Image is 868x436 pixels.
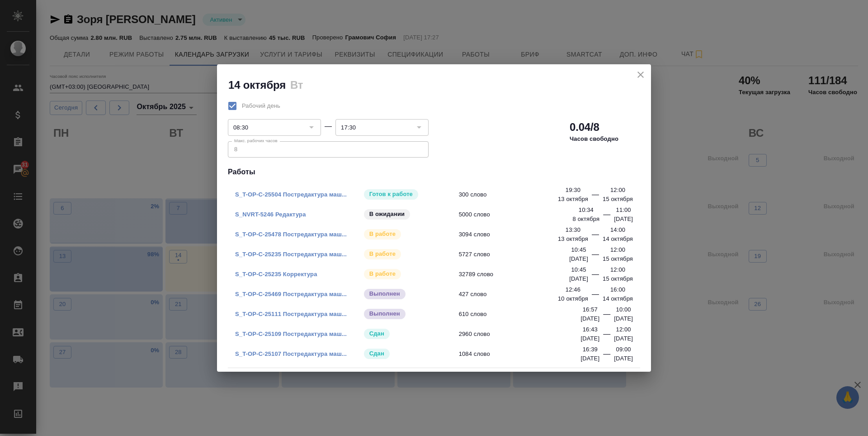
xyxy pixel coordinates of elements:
[242,101,280,110] span: Рабочий день
[570,134,618,144] p: Часов свободно
[569,254,588,264] p: [DATE]
[634,68,647,81] button: close
[228,79,286,91] h2: 14 октября
[459,190,587,199] span: 300 слово
[459,230,587,239] span: 3094 слово
[290,79,303,91] h2: Вт
[235,191,347,198] a: S_T-OP-C-25504 Постредактура маш...
[228,167,640,177] h4: Работы
[571,265,586,274] p: 10:45
[583,345,598,354] p: 16:39
[569,274,588,283] p: [DATE]
[369,210,405,219] p: В ожидании
[610,225,625,235] p: 14:00
[580,334,599,343] p: [DATE]
[616,325,631,334] p: 12:00
[369,190,413,199] p: Готов к работе
[235,271,317,278] a: S_T-OP-C-25235 Корректура
[369,289,400,298] p: Выполнен
[459,350,587,359] span: 1084 слово
[325,121,332,132] div: —
[610,265,625,274] p: 12:00
[235,291,347,297] a: S_T-OP-C-25469 Постредактура маш...
[235,350,347,357] a: S_T-OP-C-25107 Постредактура маш...
[459,270,587,279] span: 32789 слово
[614,354,633,363] p: [DATE]
[614,215,633,224] p: [DATE]
[235,311,347,317] a: S_T-OP-C-25111 Постредактура маш...
[369,249,396,259] p: В работе
[592,289,599,303] div: —
[592,229,599,244] div: —
[603,329,610,343] div: —
[603,254,633,264] p: 15 октября
[610,186,625,195] p: 12:00
[558,195,588,204] p: 13 октября
[610,245,625,254] p: 12:00
[603,274,633,283] p: 15 октября
[603,195,633,204] p: 15 октября
[616,345,631,354] p: 09:00
[616,206,631,215] p: 11:00
[571,245,586,254] p: 10:45
[592,189,599,204] div: —
[369,329,384,338] p: Сдан
[570,120,599,134] h2: 0.04/8
[603,235,633,244] p: 14 октября
[610,285,625,294] p: 16:00
[592,269,599,283] div: —
[614,334,633,343] p: [DATE]
[369,230,396,239] p: В работе
[558,294,588,303] p: 10 октября
[579,206,594,215] p: 10:34
[235,231,347,238] a: S_T-OP-C-25478 Постредактура маш...
[614,314,633,323] p: [DATE]
[592,249,599,264] div: —
[580,354,599,363] p: [DATE]
[583,325,598,334] p: 16:43
[235,331,347,337] a: S_T-OP-C-25109 Постредактура маш...
[235,251,347,258] a: S_T-OP-C-25235 Постредактура маш...
[603,209,610,224] div: —
[583,305,598,314] p: 16:57
[459,250,587,259] span: 5727 слово
[603,309,610,323] div: —
[369,269,396,278] p: В работе
[369,309,400,318] p: Выполнен
[369,349,384,358] p: Сдан
[566,285,580,294] p: 12:46
[235,211,306,218] a: S_NVRT-5246 Редактура
[459,210,587,219] span: 5000 слово
[459,330,587,339] span: 2960 слово
[566,225,580,235] p: 13:30
[459,310,587,319] span: 610 слово
[558,235,588,244] p: 13 октября
[603,349,610,363] div: —
[616,305,631,314] p: 10:00
[573,215,600,224] p: 8 октября
[603,294,633,303] p: 14 октября
[566,186,580,195] p: 19:30
[459,290,587,299] span: 427 слово
[580,314,599,323] p: [DATE]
